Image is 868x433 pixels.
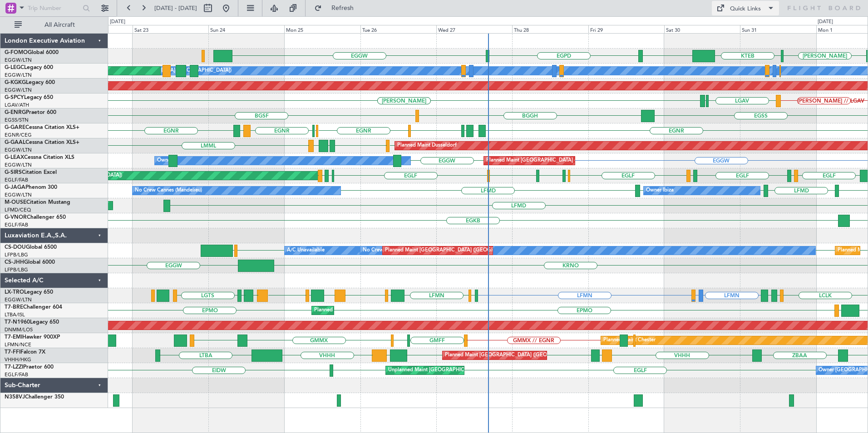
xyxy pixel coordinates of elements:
a: LTBA/ISL [5,311,25,318]
a: EGGW/LTN [5,72,32,79]
div: No Crew [363,244,384,257]
span: G-ENRG [5,110,26,115]
div: Owner Ibiza [646,184,674,197]
span: All Aircraft [24,22,96,28]
span: CS-JHH [5,260,24,265]
span: G-LEGC [5,65,24,70]
a: T7-FFIFalcon 7X [5,349,45,355]
div: Planned Maint Dusseldorf [397,139,457,153]
a: M-OUSECitation Mustang [5,200,70,205]
a: G-SPCYLegacy 650 [5,95,53,100]
div: A/C Unavailable [287,244,325,257]
a: T7-BREChallenger 604 [5,305,62,310]
div: Sat 23 [133,25,208,33]
a: EGGW/LTN [5,57,32,64]
a: G-GAALCessna Citation XLS+ [5,140,79,145]
span: T7-EMI [5,335,22,340]
div: Planned Maint [GEOGRAPHIC_DATA] ([GEOGRAPHIC_DATA]) [385,244,528,257]
span: M-OUSE [5,200,26,205]
a: LFMN/NCE [5,341,31,348]
span: [DATE] - [DATE] [154,4,197,12]
a: EGGW/LTN [5,296,32,303]
div: Sun 31 [740,25,816,33]
div: Thu 28 [512,25,588,33]
a: EGNR/CEG [5,132,32,138]
button: All Aircraft [10,18,99,32]
span: G-LEAX [5,155,24,160]
a: N358VJChallenger 350 [5,394,64,400]
div: Planned Maint Warsaw ([GEOGRAPHIC_DATA]) [314,304,424,317]
a: DNMM/LOS [5,326,33,333]
a: G-LEAXCessna Citation XLS [5,155,74,160]
a: EGGW/LTN [5,147,32,153]
a: LFMD/CEQ [5,207,31,213]
a: LFPB/LBG [5,266,28,273]
button: Quick Links [712,1,779,15]
div: Quick Links [730,5,761,14]
span: N358VJ [5,394,25,400]
a: T7-N1960Legacy 650 [5,320,59,325]
a: G-ENRGPraetor 600 [5,110,56,115]
a: G-GARECessna Citation XLS+ [5,125,79,130]
a: G-LEGCLegacy 600 [5,65,53,70]
input: Trip Number [28,1,80,15]
span: G-GARE [5,125,25,130]
div: Sat 30 [664,25,740,33]
span: Refresh [324,5,362,11]
span: G-GAAL [5,140,25,145]
a: EGSS/STN [5,117,29,123]
div: Planned Maint [GEOGRAPHIC_DATA] ([GEOGRAPHIC_DATA]) [486,154,629,167]
div: Fri 29 [588,25,664,33]
div: Wed 27 [436,25,512,33]
span: T7-N1960 [5,320,30,325]
div: [DATE] [110,18,125,26]
div: Planned Maint Chester [603,334,656,347]
a: T7-EMIHawker 900XP [5,335,60,340]
div: Sun 24 [208,25,284,33]
div: Owner [157,154,173,167]
a: G-JAGAPhenom 300 [5,185,57,190]
a: EGLF/FAB [5,177,28,183]
span: CS-DOU [5,245,26,250]
a: G-FOMOGlobal 6000 [5,50,59,55]
div: No Crew Cannes (Mandelieu) [135,184,202,197]
span: T7-LZZI [5,364,23,370]
span: G-JAGA [5,185,25,190]
a: T7-LZZIPraetor 600 [5,364,54,370]
a: EGGW/LTN [5,87,32,93]
span: G-VNOR [5,215,27,220]
div: Mon 25 [284,25,360,33]
a: LGAV/ATH [5,102,29,108]
a: CS-DOUGlobal 6500 [5,245,57,250]
div: [DATE] [818,18,833,26]
span: T7-BRE [5,305,23,310]
span: LX-TRO [5,290,24,295]
a: EGGW/LTN [5,192,32,198]
a: EGLF/FAB [5,371,28,378]
span: T7-FFI [5,349,20,355]
span: G-SPCY [5,95,24,100]
div: Tue 26 [360,25,436,33]
a: G-VNORChallenger 650 [5,215,66,220]
a: CS-JHHGlobal 6000 [5,260,55,265]
span: G-FOMO [5,50,28,55]
a: G-KGKGLegacy 600 [5,80,55,85]
div: Unplanned Maint [GEOGRAPHIC_DATA] ([GEOGRAPHIC_DATA]) [388,364,538,377]
a: VHHH/HKG [5,356,31,363]
span: G-KGKG [5,80,26,85]
a: LFPB/LBG [5,251,28,258]
div: Planned Maint [GEOGRAPHIC_DATA] ([GEOGRAPHIC_DATA] Intl) [445,349,597,362]
a: G-SIRSCitation Excel [5,170,57,175]
a: LX-TROLegacy 650 [5,290,53,295]
span: G-SIRS [5,170,22,175]
a: EGLF/FAB [5,221,28,228]
a: EGGW/LTN [5,162,32,168]
button: Refresh [310,1,365,15]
